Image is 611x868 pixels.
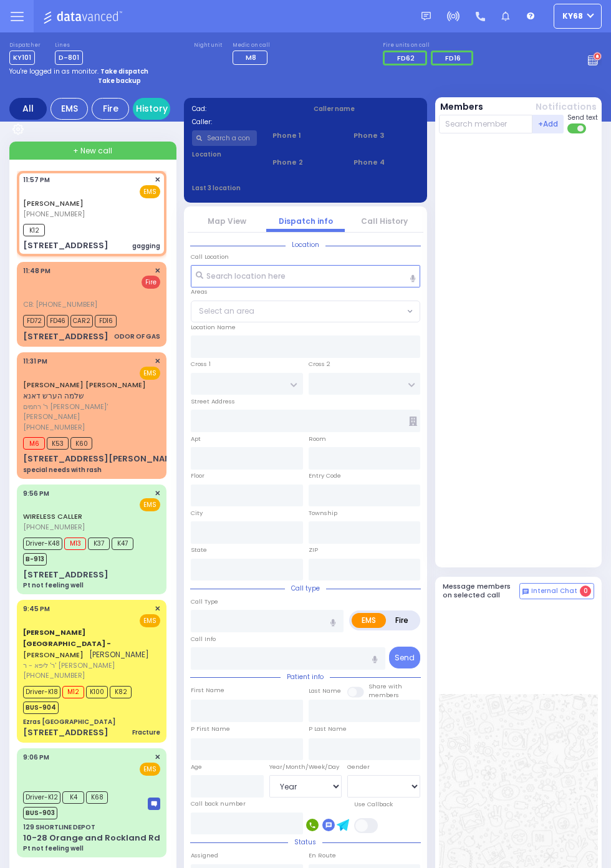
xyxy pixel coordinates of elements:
[112,538,133,550] span: K47
[43,9,126,24] img: Logo
[531,587,577,596] span: Internal Chat
[23,686,60,698] span: Driver-K18
[47,315,69,327] span: FD46
[23,266,51,276] span: 11:48 PM
[192,183,306,193] label: Last 3 location
[191,287,208,296] label: Areas
[98,76,141,85] strong: Take backup
[142,276,160,289] span: Fire
[288,837,322,847] span: Status
[272,130,338,141] span: Phone 1
[23,522,85,532] span: [PHONE_NUMBER]
[155,604,160,614] span: ✕
[23,437,45,450] span: M6
[354,800,393,809] label: Use Callback
[23,753,49,762] span: 9:06 PM
[285,584,326,593] span: Call type
[70,437,92,450] span: K60
[522,589,529,595] img: comment-alt.png
[191,686,224,695] label: First Name
[23,726,108,739] div: [STREET_ADDRESS]
[309,687,341,695] label: Last Name
[140,498,160,511] span: EMS
[567,122,587,135] label: Turn off text
[95,315,117,327] span: FD16
[110,686,132,698] span: K82
[272,157,338,168] span: Phone 2
[246,52,256,62] span: M8
[155,356,160,367] span: ✕
[199,306,254,317] span: Select an area
[23,660,156,671] span: ר' ליפא - ר' [PERSON_NAME]
[397,53,415,63] span: FD62
[140,185,160,198] span: EMS
[23,553,47,566] span: B-913
[23,844,84,853] div: Pt not feeling well
[309,509,337,518] label: Township
[519,583,594,599] button: Internal Chat 0
[309,435,326,443] label: Room
[88,538,110,550] span: K37
[86,791,108,804] span: K68
[354,130,419,141] span: Phone 3
[191,597,218,606] label: Call Type
[23,465,102,475] div: special needs with rash
[23,807,57,819] span: BUS-903
[23,832,160,844] div: 10-28 Orange and Rockland Rd
[100,67,148,76] strong: Take dispatch
[191,725,230,733] label: P First Name
[9,51,35,65] span: KY101
[132,241,160,251] div: gagging
[281,672,330,682] span: Patient info
[191,435,201,443] label: Apt
[191,360,211,369] label: Cross 1
[309,546,318,554] label: ZIP
[23,209,85,219] span: [PHONE_NUMBER]
[208,216,246,226] a: Map View
[309,851,336,860] label: En Route
[23,791,60,804] span: Driver-K12
[192,104,298,113] label: Cad:
[155,266,160,276] span: ✕
[532,115,564,133] button: +Add
[383,42,477,49] label: Fire units on call
[73,145,112,157] span: + New call
[23,670,85,680] span: [PHONE_NUMBER]
[132,728,160,737] div: Fracture
[114,332,160,341] div: ODOR OF GAS
[23,175,50,185] span: 11:57 PM
[191,397,235,406] label: Street Address
[23,627,111,649] span: [PERSON_NAME][GEOGRAPHIC_DATA] -
[314,104,420,113] label: Caller name
[23,604,50,614] span: 9:45 PM
[352,613,386,628] label: EMS
[562,11,583,22] span: ky68
[155,752,160,763] span: ✕
[23,717,115,726] div: Ezras [GEOGRAPHIC_DATA]
[191,546,207,554] label: State
[191,471,204,480] label: Floor
[445,53,461,63] span: FD16
[191,851,218,860] label: Assigned
[23,198,84,208] a: [PERSON_NAME]
[191,635,216,644] label: Call Info
[55,42,83,49] label: Lines
[62,791,84,804] span: K4
[23,239,108,252] div: [STREET_ADDRESS]
[409,417,417,426] span: Other building occupants
[23,422,85,432] span: [PHONE_NUMBER]
[23,581,84,590] div: Pt not feeling well
[23,569,108,581] div: [STREET_ADDRESS]
[155,175,160,185] span: ✕
[9,42,41,49] label: Dispatcher
[192,117,298,127] label: Caller:
[86,686,108,698] span: K100
[389,647,420,668] button: Send
[233,42,271,49] label: Medic on call
[309,725,347,733] label: P Last Name
[191,509,203,518] label: City
[140,614,160,627] span: EMS
[23,357,47,366] span: 11:31 PM
[23,315,45,327] span: FD72
[140,763,160,776] span: EMS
